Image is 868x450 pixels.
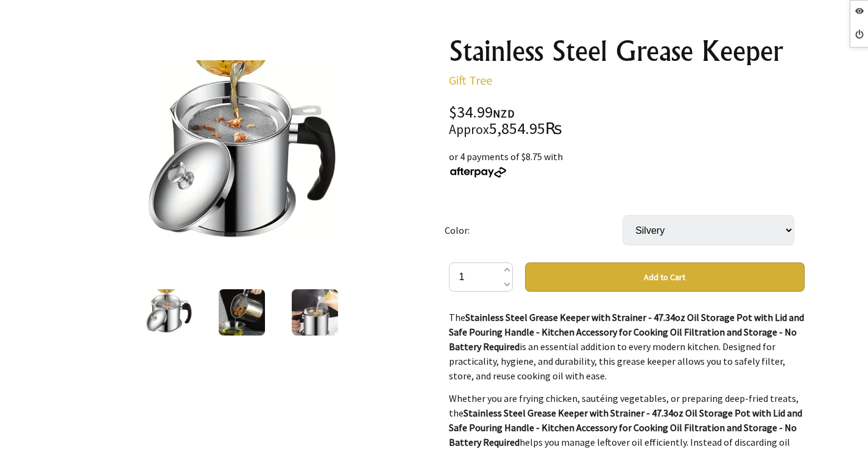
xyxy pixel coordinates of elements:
img: Stainless Steel Grease Keeper [292,289,338,336]
strong: Stainless Steel Grease Keeper with Strainer - 47.34oz Oil Storage Pot with Lid and Safe Pouring H... [449,407,802,448]
small: Approx [449,121,489,138]
td: Color: [445,198,623,262]
p: The is an essential addition to every modern kitchen. Designed for practicality, hygiene, and dur... [449,310,805,383]
a: Gift Tree [449,72,492,88]
img: Stainless Steel Grease Keeper [219,289,265,336]
img: Stainless Steel Grease Keeper [147,60,337,250]
span: NZD [493,107,515,121]
img: Afterpay [449,167,507,178]
div: or 4 payments of $8.75 with [449,149,805,178]
button: Add to Cart [525,262,805,292]
h1: Stainless Steel Grease Keeper [449,37,805,66]
div: $34.99 5,854.95₨ [449,105,805,137]
strong: Stainless Steel Grease Keeper with Strainer - 47.34oz Oil Storage Pot with Lid and Safe Pouring H... [449,311,804,353]
img: Stainless Steel Grease Keeper [146,289,192,336]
